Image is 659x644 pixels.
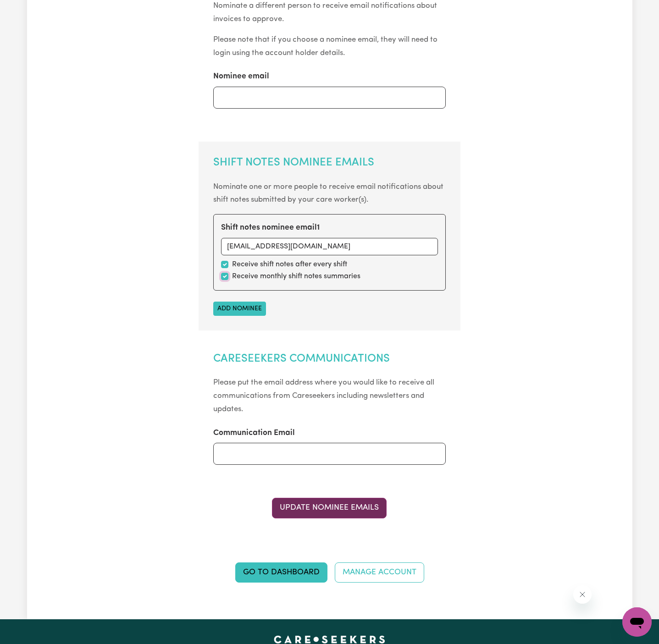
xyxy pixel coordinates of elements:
small: Nominate one or more people to receive email notifications about shift notes submitted by your ca... [213,183,443,204]
span: Need any help? [6,6,55,14]
small: Please put the email address where you would like to receive all communications from Careseekers ... [213,379,434,413]
label: Receive shift notes after every shift [232,259,347,270]
button: Add nominee [213,302,266,316]
small: Nominate a different person to receive email notifications about invoices to approve. [213,2,437,23]
iframe: Button to launch messaging window [622,607,652,637]
label: Nominee email [213,71,269,83]
button: Update Nominee Emails [272,498,387,518]
label: Receive monthly shift notes summaries [232,271,360,282]
label: Shift notes nominee email 1 [221,222,320,234]
h2: Careseekers Communications [213,352,446,366]
a: Go to Dashboard [235,562,327,583]
a: Manage Account [335,562,424,583]
h2: Shift Notes Nominee Emails [213,156,446,170]
iframe: Close message [573,585,592,604]
small: Please note that if you choose a nominee email, they will need to login using the account holder ... [213,36,437,57]
a: Careseekers home page [274,636,385,643]
label: Communication Email [213,427,295,439]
